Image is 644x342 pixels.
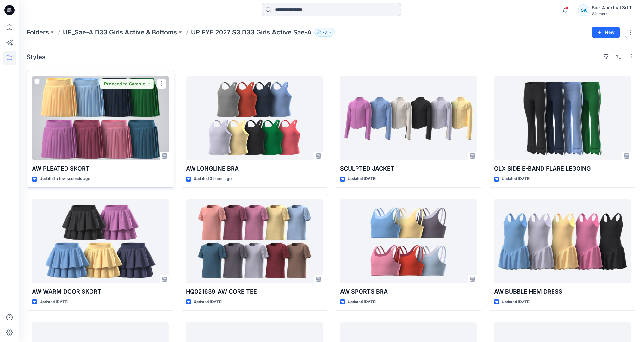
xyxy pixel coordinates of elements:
p: AW BUBBLE HEM DRESS [494,287,631,296]
a: AW BUBBLE HEM DRESS [494,199,631,283]
a: AW PLEATED SKORT [32,76,169,160]
p: Updated [DATE] [194,299,222,305]
p: AW SPORTS BRA [340,287,477,296]
p: OLX SIDE E-BAND FLARE LEGGING [494,164,631,173]
button: 73 [314,28,335,37]
button: New [592,27,620,38]
p: Updated a few seconds ago [40,176,90,182]
div: Sae-A Virtual 3d Team [592,4,636,11]
p: UP FYE 2027 S3 D33 Girls Active Sae-A [191,28,312,37]
a: HQ021639_AW CORE TEE [186,199,323,283]
p: Updated [DATE] [502,176,530,182]
p: Updated [DATE] [40,299,68,305]
p: Updated [DATE] [348,176,376,182]
a: AW SPORTS BRA [340,199,477,283]
p: AW LONGLINE BRA [186,164,323,173]
a: AW LONGLINE BRA [186,76,323,160]
p: Updated 3 hours ago [194,176,232,182]
a: AW WARM DOOR SKORT [32,199,169,283]
p: Updated [DATE] [348,299,376,305]
p: AW WARM DOOR SKORT [32,287,169,296]
p: Updated [DATE] [502,299,530,305]
a: Folders [27,28,49,37]
p: AW PLEATED SKORT [32,164,169,173]
a: UP_Sae-A D33 Girls Active & Bottoms [63,28,177,37]
a: OLX SIDE E-BAND FLARE LEGGING [494,76,631,160]
a: SCULPTED JACKET [340,76,477,160]
p: HQ021639_AW CORE TEE [186,287,323,296]
div: SA [578,4,589,16]
p: SCULPTED JACKET [340,164,477,173]
h4: Styles [27,53,46,61]
p: 73 [322,29,327,36]
div: Walmart [592,11,636,16]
